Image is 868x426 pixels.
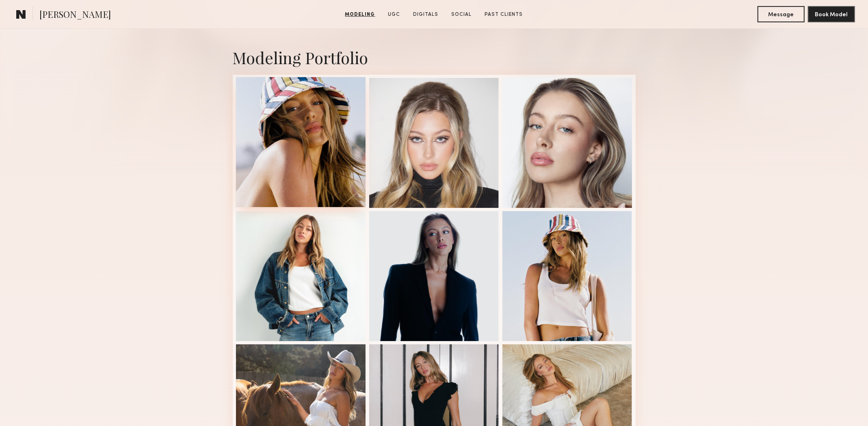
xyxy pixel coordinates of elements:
a: Social [448,11,475,18]
a: Digitals [410,11,442,18]
span: [PERSON_NAME] [39,8,111,22]
a: Book Model [808,11,855,17]
a: Modeling [342,11,379,18]
button: Book Model [808,6,855,22]
button: Message [758,6,805,22]
a: Past Clients [482,11,526,18]
div: Modeling Portfolio [233,47,636,68]
a: UGC [385,11,404,18]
